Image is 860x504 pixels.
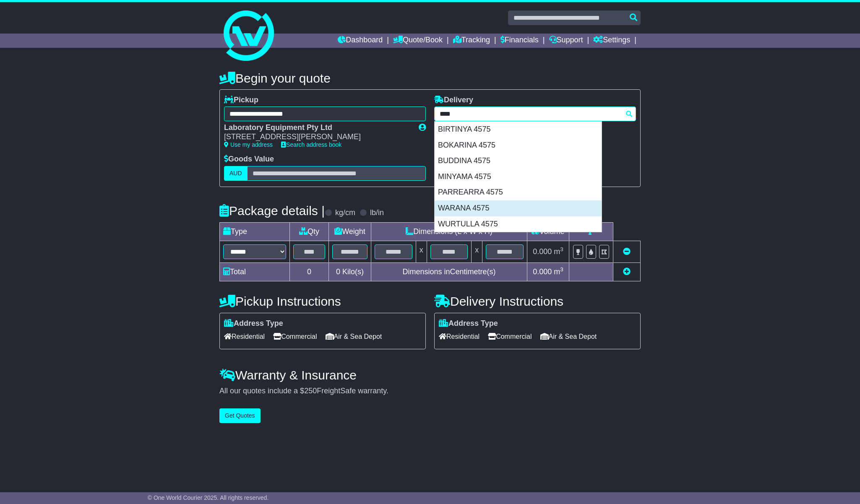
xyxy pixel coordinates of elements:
[219,71,641,85] h4: Begin your quote
[533,247,552,256] span: 0.000
[549,34,583,48] a: Support
[435,122,602,138] div: BIRTINYA 4575
[623,268,631,276] a: Add new item
[370,208,384,218] label: lb/in
[329,262,371,281] td: Kilo(s)
[224,155,274,164] label: Goods Value
[148,494,269,501] span: © One World Courier 2025. All rights reserved.
[281,141,341,148] a: Search address book
[593,34,630,48] a: Settings
[336,268,340,276] span: 0
[335,208,355,218] label: kg/cm
[560,246,563,252] sup: 3
[393,34,443,48] a: Quote/Book
[560,266,563,273] sup: 3
[540,330,597,343] span: Air & Sea Depot
[224,123,410,132] div: Laboratory Equipment Pty Ltd
[290,222,329,241] td: Qty
[220,262,290,281] td: Total
[434,107,636,121] typeahead: Please provide city
[623,247,631,256] a: Remove this item
[304,387,317,395] span: 250
[224,141,273,148] a: Use my address
[326,330,382,343] span: Air & Sea Depot
[439,330,480,343] span: Residential
[371,262,527,281] td: Dimensions in Centimetre(s)
[224,96,258,105] label: Pickup
[500,34,539,48] a: Financials
[338,34,383,48] a: Dashboard
[224,132,410,142] div: [STREET_ADDRESS][PERSON_NAME]
[435,138,602,153] div: BOKARINA 4575
[273,330,317,343] span: Commercial
[224,166,248,181] label: AUD
[435,216,602,232] div: WURTULLA 4575
[219,387,641,396] div: All our quotes include a $ FreightSafe warranty.
[219,408,261,423] button: Get Quotes
[488,330,532,343] span: Commercial
[219,368,641,382] h4: Warranty & Insurance
[439,319,498,328] label: Address Type
[533,268,552,276] span: 0.000
[435,153,602,169] div: BUDDINA 4575
[434,96,473,105] label: Delivery
[416,241,427,262] td: x
[219,294,426,308] h4: Pickup Instructions
[224,319,283,328] label: Address Type
[453,34,490,48] a: Tracking
[371,222,527,241] td: Dimensions (L x W x H)
[435,184,602,200] div: PARREARRA 4575
[290,262,329,281] td: 0
[434,294,641,308] h4: Delivery Instructions
[219,204,325,218] h4: Package details |
[329,222,371,241] td: Weight
[435,200,602,216] div: WARANA 4575
[554,268,563,276] span: m
[435,169,602,185] div: MINYAMA 4575
[220,222,290,241] td: Type
[224,330,265,343] span: Residential
[472,241,482,262] td: x
[554,247,563,256] span: m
